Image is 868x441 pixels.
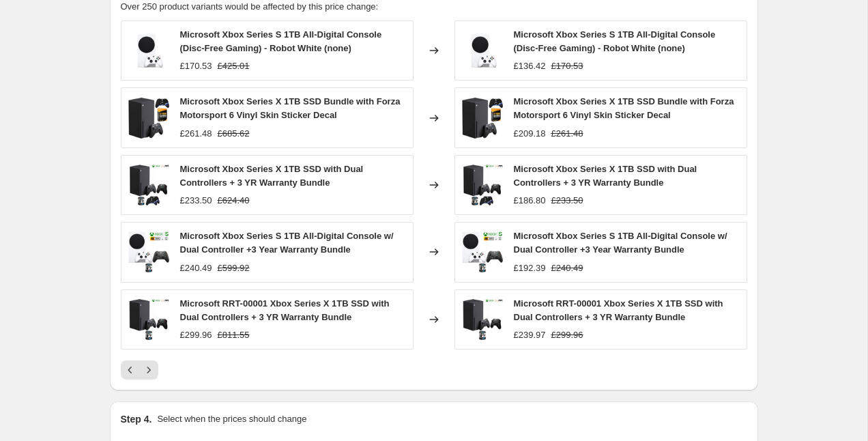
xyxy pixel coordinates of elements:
div: £240.49 [180,261,212,275]
span: Microsoft Xbox Series S 1TB All-Digital Console w/ Dual Controller +3 Year Warranty Bundle [180,231,394,255]
strike: £261.48 [551,127,583,141]
img: 1025991_1_80x.jpg [462,299,503,340]
strike: £685.62 [218,127,250,141]
img: 1025991_1_80x.jpg [128,299,169,340]
img: 1033845_1_80x.jpg [462,165,503,205]
strike: £240.49 [551,261,583,275]
span: Microsoft RRT-00001 Xbox Series X 1TB SSD with Dual Controllers + 3 YR Warranty Bundle [180,298,390,322]
span: Microsoft Xbox Series S 1TB All-Digital Console w/ Dual Controller +3 Year Warranty Bundle [514,231,727,255]
div: £186.80 [514,194,546,208]
button: Next [139,360,158,380]
strike: £299.96 [551,328,583,342]
div: £233.50 [180,194,212,208]
span: Microsoft Xbox Series X 1TB SSD with Dual Controllers + 3 YR Warranty Bundle [180,164,364,188]
div: £192.39 [514,261,546,275]
img: 1044884_1_80x.jpg [128,231,169,272]
img: 1034947_1_80x.jpg [128,30,169,71]
div: £136.42 [514,59,546,73]
span: Microsoft Xbox Series X 1TB SSD Bundle with Forza Motorsport 6 Vinyl Skin Sticker Decal [180,96,401,120]
h2: Step 4. [121,412,152,426]
p: Select when the prices should change [157,412,306,426]
img: 1044884_1_80x.jpg [462,231,503,272]
img: 943445_1_80x.jpg [128,98,169,139]
span: Microsoft Xbox Series X 1TB SSD with Dual Controllers + 3 YR Warranty Bundle [514,164,697,188]
strike: £624.40 [218,194,250,208]
div: £299.96 [180,328,212,342]
strike: £811.55 [218,328,250,342]
strike: £233.50 [551,194,583,208]
button: Previous [121,360,140,380]
div: £209.18 [514,127,546,141]
strike: £599.92 [218,261,250,275]
span: Over 250 product variants would be affected by this price change: [121,1,379,12]
img: 1034947_1_80x.jpg [462,30,503,71]
span: Microsoft RRT-00001 Xbox Series X 1TB SSD with Dual Controllers + 3 YR Warranty Bundle [514,298,723,322]
div: £261.48 [180,127,212,141]
nav: Pagination [121,360,158,380]
img: 943445_1_80x.jpg [462,98,503,139]
strike: £425.01 [218,59,250,73]
strike: £170.53 [551,59,583,73]
div: £170.53 [180,59,212,73]
span: Microsoft Xbox Series S 1TB All-Digital Console (Disc-Free Gaming) - Robot White (none) [514,29,716,53]
span: Microsoft Xbox Series S 1TB All-Digital Console (Disc-Free Gaming) - Robot White (none) [180,29,382,53]
span: Microsoft Xbox Series X 1TB SSD Bundle with Forza Motorsport 6 Vinyl Skin Sticker Decal [514,96,734,120]
img: 1033845_1_80x.jpg [128,165,169,205]
div: £239.97 [514,328,546,342]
